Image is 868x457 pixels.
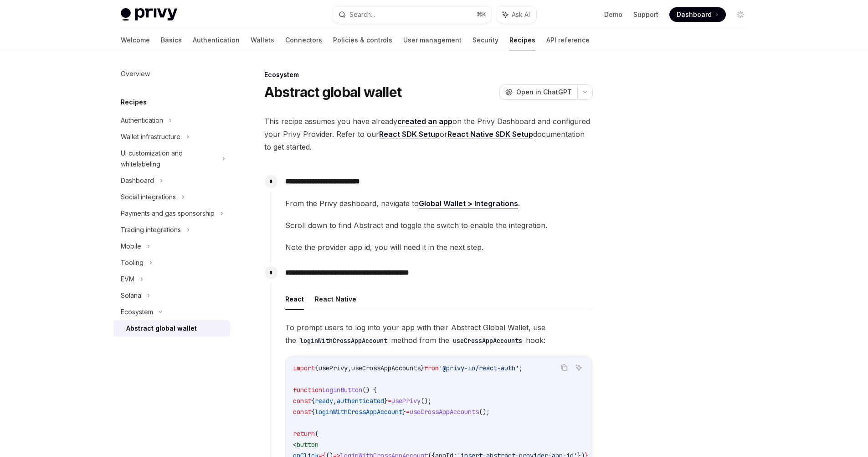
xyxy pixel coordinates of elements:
[293,386,322,394] span: function
[121,208,215,219] div: Payments and gas sponsorship
[285,241,592,254] span: Note the provider app id, you will need it in the next step.
[496,6,536,23] button: Ask AI
[121,68,150,79] div: Overview
[333,29,392,51] a: Policies & controls
[391,397,421,405] span: usePrivy
[315,288,356,310] button: React Native
[296,336,391,346] code: loginWithCrossAppAccount
[297,441,318,449] span: button
[509,29,535,51] a: Recipes
[322,386,362,394] span: LoginButton
[315,364,318,372] span: {
[251,29,274,51] a: Wallets
[519,364,523,372] span: ;
[121,257,144,268] div: Tooling
[333,397,337,405] span: ,
[121,290,141,301] div: Solana
[121,115,163,126] div: Authentication
[293,408,311,416] span: const
[419,199,518,208] a: Global Wallet > Integrations
[573,362,585,374] button: Ask AI
[477,11,486,18] span: ⌘ K
[315,397,333,405] span: ready
[384,397,388,405] span: }
[388,397,391,405] span: =
[293,397,311,405] span: const
[126,323,197,334] div: Abstract global wallet
[121,97,147,108] h5: Recipes
[318,364,348,372] span: usePrivy
[349,9,375,20] div: Search...
[285,321,592,347] span: To prompt users to log into your app with their Abstract Global Wallet, use the method from the h...
[285,288,304,310] button: React
[558,362,570,374] button: Copy the contents from the code block
[293,441,297,449] span: <
[419,199,518,208] strong: Global Wallet > Integrations
[402,408,406,416] span: }
[121,29,150,51] a: Welcome
[546,29,590,51] a: API reference
[113,66,230,82] a: Overview
[403,29,462,51] a: User management
[264,70,593,79] div: Ecosystem
[351,364,421,372] span: useCrossAppAccounts
[406,408,410,416] span: =
[473,29,498,51] a: Security
[113,320,230,337] a: Abstract global wallet
[447,130,533,139] a: React Native SDK Setup
[315,430,318,438] span: (
[604,10,622,19] a: Demo
[439,364,519,372] span: '@privy-io/react-auth'
[633,10,658,19] a: Support
[449,336,526,346] code: useCrossAppAccounts
[285,219,592,232] span: Scroll down to find Abstract and toggle the switch to enable the integration.
[348,364,351,372] span: ,
[161,29,182,51] a: Basics
[293,430,315,438] span: return
[421,364,424,372] span: }
[516,88,572,97] span: Open in ChatGPT
[332,6,492,23] button: Search...⌘K
[293,364,315,372] span: import
[311,397,315,405] span: {
[499,84,577,100] button: Open in ChatGPT
[379,130,440,139] a: React SDK Setup
[121,274,134,285] div: EVM
[410,408,479,416] span: useCrossAppAccounts
[121,131,180,142] div: Wallet infrastructure
[315,408,402,416] span: loginWithCrossAppAccount
[397,117,452,126] a: created an app
[285,197,592,210] span: From the Privy dashboard, navigate to .
[264,84,402,100] h1: Abstract global wallet
[421,397,431,405] span: ();
[121,192,176,203] div: Social integrations
[121,241,141,252] div: Mobile
[424,364,439,372] span: from
[733,7,748,22] button: Toggle dark mode
[677,10,712,19] span: Dashboard
[479,408,490,416] span: ();
[121,306,153,317] div: Ecosystem
[337,397,384,405] span: authenticated
[362,386,377,394] span: () {
[512,10,530,19] span: Ask AI
[264,115,593,153] span: This recipe assumes you have already on the Privy Dashboard and configured your Privy Provider. R...
[311,408,315,416] span: {
[193,29,240,51] a: Authentication
[285,29,322,51] a: Connectors
[121,8,177,21] img: light logo
[121,224,181,235] div: Trading integrations
[669,7,726,22] a: Dashboard
[121,175,154,186] div: Dashboard
[121,148,216,170] div: UI customization and whitelabeling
